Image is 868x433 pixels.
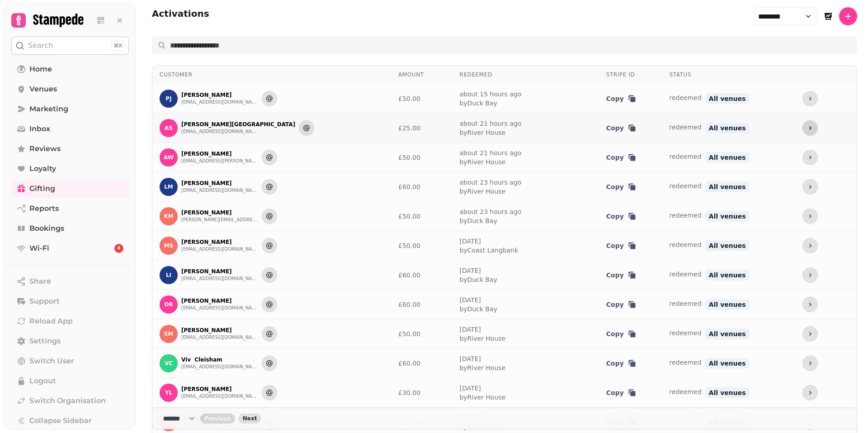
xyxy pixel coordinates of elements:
[606,388,637,397] button: Copy
[181,99,258,106] button: [EMAIL_ADDRESS][DOMAIN_NAME]
[606,329,637,338] button: Copy
[164,213,173,219] span: KM
[29,104,68,114] span: Marketing
[11,60,129,78] a: Home
[28,40,53,51] p: Search
[606,153,637,162] button: Copy
[398,241,445,250] div: £50.00
[398,271,445,280] div: £60.00
[181,128,258,135] button: [EMAIL_ADDRESS][DOMAIN_NAME]
[459,393,505,402] span: by River House
[705,123,750,133] span: All venues
[802,385,818,400] button: more
[802,91,818,106] button: more
[802,209,818,224] button: more
[670,124,702,131] span: redeemed
[459,385,481,392] a: [DATE]
[29,143,61,154] span: Reviews
[459,90,521,98] a: about 15 hours ago
[29,163,56,174] span: Loyalty
[29,376,56,386] span: Logout
[459,128,521,137] span: by River House
[262,326,277,342] button: Send to
[459,275,497,284] span: by Duck Bay
[398,359,445,368] div: £60.00
[29,64,52,75] span: Home
[705,328,750,339] span: All venues
[459,187,521,196] span: by River House
[181,334,258,341] button: [EMAIL_ADDRESS][DOMAIN_NAME]
[11,372,129,390] button: Logout
[670,94,702,101] span: redeemed
[11,100,129,118] a: Marketing
[164,301,173,308] span: DR
[802,179,818,195] button: more
[181,246,258,253] button: [EMAIL_ADDRESS][DOMAIN_NAME]
[164,154,174,161] span: AW
[29,415,92,426] span: Collapse Sidebar
[200,414,235,423] button: back
[262,385,277,400] button: Send to
[670,300,702,307] span: redeemed
[11,332,129,350] a: Settings
[11,292,129,310] button: Support
[398,182,445,191] div: £60.00
[152,7,209,25] h2: Activations
[606,359,637,368] button: Copy
[165,360,173,366] span: VC
[459,99,521,108] span: by Duck Bay
[181,180,258,187] p: [PERSON_NAME]
[802,326,818,342] button: more
[11,160,129,178] a: Loyalty
[670,212,702,219] span: redeemed
[606,300,637,309] button: Copy
[705,358,750,369] span: All venues
[181,91,258,99] p: [PERSON_NAME]
[181,209,258,216] p: [PERSON_NAME]
[181,216,258,224] button: [PERSON_NAME][EMAIL_ADDRESS][PERSON_NAME][DOMAIN_NAME]
[239,414,261,423] button: next
[11,37,129,55] button: Search⌘K
[152,408,857,429] nav: Pagination
[705,270,750,281] span: All venues
[29,356,74,366] span: Switch User
[29,203,59,214] span: Reports
[459,238,481,245] a: [DATE]
[398,329,445,338] div: £50.00
[459,179,521,186] a: about 23 hours ago
[606,212,637,221] button: Copy
[459,149,521,157] a: about 21 hours ago
[459,267,481,274] a: [DATE]
[299,120,314,136] button: Send to
[181,305,258,312] button: [EMAIL_ADDRESS][DOMAIN_NAME]
[181,187,258,194] button: [EMAIL_ADDRESS][DOMAIN_NAME]
[29,183,55,194] span: Gifting
[459,208,521,215] a: about 23 hours ago
[11,272,129,290] button: Share
[164,331,174,337] span: SM
[111,41,125,51] div: ⌘K
[11,200,129,218] a: Reports
[11,80,129,98] a: Venues
[11,392,129,410] a: Switch Organisation
[181,393,258,400] button: [EMAIL_ADDRESS][DOMAIN_NAME]
[670,71,788,78] div: Status
[29,336,61,347] span: Settings
[670,388,702,395] span: redeemed
[459,120,521,127] a: about 21 hours ago
[606,182,637,191] button: Copy
[459,305,497,314] span: by Duck Bay
[606,94,637,103] button: Copy
[459,157,521,167] span: by River House
[29,316,73,327] span: Reload App
[670,329,702,337] span: redeemed
[606,71,655,78] div: Stripe ID
[705,181,750,192] span: All venues
[164,184,173,190] span: LM
[606,124,637,133] button: Copy
[802,150,818,165] button: more
[459,296,481,304] a: [DATE]
[29,223,64,234] span: Bookings
[181,268,258,275] p: [PERSON_NAME]
[459,71,591,78] div: Redeemed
